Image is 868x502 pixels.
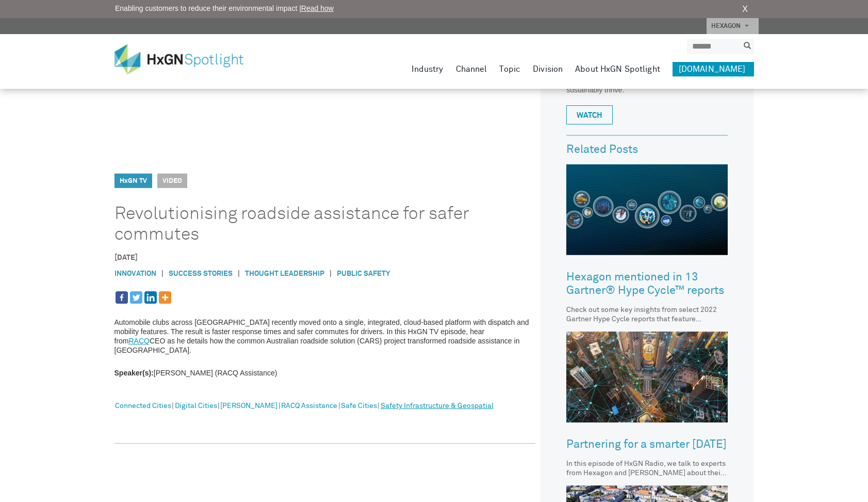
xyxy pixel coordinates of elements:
span: Enabling customers to reduce their environmental impact | [115,3,334,14]
a: Innovation [114,270,156,277]
div: Check out some key insights from select 2022 Gartner Hype Cycle reports that feature Hexagon. [566,305,728,324]
span: Video [157,174,187,188]
a: RACQ [129,337,150,345]
img: HxGN Spotlight [114,44,259,74]
a: Industry [412,62,444,76]
h1: Revolutionising roadside assistance for safer commutes [114,203,506,245]
a: About HxGN Spotlight [575,62,660,76]
p: [PERSON_NAME] (RACQ Assistance) [114,368,536,378]
a: RACQ Assistance [281,400,337,413]
strong: Speaker(s): [114,369,154,377]
div: | | | | | [114,391,536,422]
a: X [742,3,748,15]
a: HEXAGON [707,18,759,34]
img: Partnering for a smarter tomorrow [566,332,728,422]
a: Connected Cities [115,400,171,413]
a: Digital Cities [175,400,217,413]
a: Thought Leadership [245,270,324,277]
a: More [159,291,171,304]
time: [DATE] [114,254,138,261]
div: In this episode of HxGN Radio, we talk to experts from Hexagon and [PERSON_NAME] about their rece... [566,459,728,478]
a: Twitter [130,291,142,304]
a: Partnering for a smarter [DATE] [566,430,728,459]
a: Safety Infrastructure & Geospatial [381,400,494,413]
a: Linkedin [144,291,157,304]
h3: Related Posts [566,144,728,156]
p: Automobile clubs across [GEOGRAPHIC_DATA] recently moved onto a single, integrated, cloud-based p... [114,318,536,355]
a: WATCH [566,105,613,124]
a: Safe Cities [341,400,377,413]
a: Facebook [116,291,128,304]
img: Hexagon mentioned in 13 Gartner® Hype Cycle™ reports [566,164,728,255]
a: Success Stories [169,270,233,277]
span: | [156,269,169,279]
a: Hexagon mentioned in 13 Gartner® Hype Cycle™ reports [566,263,728,305]
span: | [324,269,337,279]
a: Public safety [337,270,390,277]
a: Topic [499,62,520,76]
a: Division [533,62,563,76]
a: HxGN TV [120,178,147,184]
a: [PERSON_NAME] [220,400,277,413]
a: [DOMAIN_NAME] [673,62,754,76]
a: Channel [456,62,487,76]
a: Read how [301,4,334,12]
span: | [233,269,245,279]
